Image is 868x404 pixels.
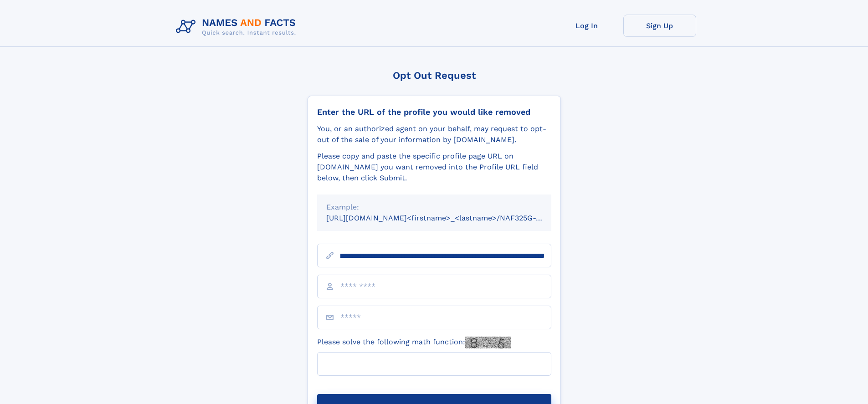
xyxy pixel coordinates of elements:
[317,123,551,145] div: You, or an authorized agent on your behalf, may request to opt-out of the sale of your informatio...
[623,15,696,37] a: Sign Up
[317,107,551,117] div: Enter the URL of the profile you would like removed
[326,202,542,213] div: Example:
[308,70,561,81] div: Opt Out Request
[326,214,569,222] small: [URL][DOMAIN_NAME]<firstname>_<lastname>/NAF325G-xxxxxxxx
[317,337,511,348] label: Please solve the following math function:
[317,151,551,184] div: Please copy and paste the specific profile page URL on [DOMAIN_NAME] you want removed into the Pr...
[172,15,303,39] img: Logo Names and Facts
[550,15,623,37] a: Log In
